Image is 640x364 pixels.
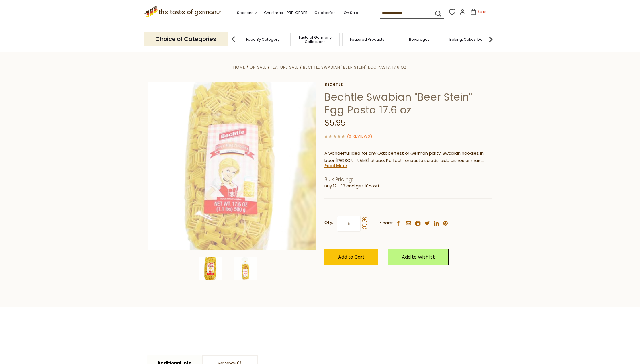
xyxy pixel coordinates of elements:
[324,117,346,128] span: $5.95
[237,10,257,16] a: Seasons
[324,177,492,183] h1: Bulk Pricing:
[144,32,228,46] p: Choice of Categories
[292,35,338,44] a: Taste of Germany Collections
[485,34,496,45] img: next arrow
[271,64,299,70] a: Feature Sale
[324,150,492,164] p: A wonderful idea for any Oktoberfest or German party: Swabian noodles in beer [PERSON_NAME] shape...
[338,254,365,260] span: Add to Cart
[233,64,245,70] a: Home
[380,220,393,227] span: Share:
[324,219,333,226] strong: Qty:
[324,163,347,169] a: Read More
[449,37,494,42] a: Baking, Cakes, Desserts
[478,9,488,14] span: $0.00
[324,249,378,265] button: Add to Cart
[199,257,222,280] img: Bechtle Swabian "Beer Stein" Egg Pasta 17.6 oz
[350,37,384,42] a: Featured Products
[344,10,358,16] a: On Sale
[314,10,337,16] a: Oktoberfest
[264,10,308,16] a: Christmas - PRE-ORDER
[148,82,316,250] img: Bechtle Swabian "Beer Stein" Egg Pasta 17.6 oz
[303,64,407,70] a: Bechtle Swabian "Beer Stein" Egg Pasta 17.6 oz
[250,64,267,70] a: On Sale
[234,257,257,280] img: Bechtle Swabian "Beer Stein" Egg Pasta 17.6 oz
[324,183,492,190] li: Buy 12 - 12 and get 10% off
[324,91,492,116] h1: Bechtle Swabian "Beer Stein" Egg Pasta 17.6 oz
[337,216,361,232] input: Qty:
[228,34,239,45] img: previous arrow
[246,37,279,42] a: Food By Category
[349,134,370,140] a: 0 Reviews
[347,134,372,139] span: ( )
[409,37,430,42] a: Beverages
[324,82,492,87] a: Bechtle
[467,9,491,17] button: $0.00
[388,249,449,265] a: Add to Wishlist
